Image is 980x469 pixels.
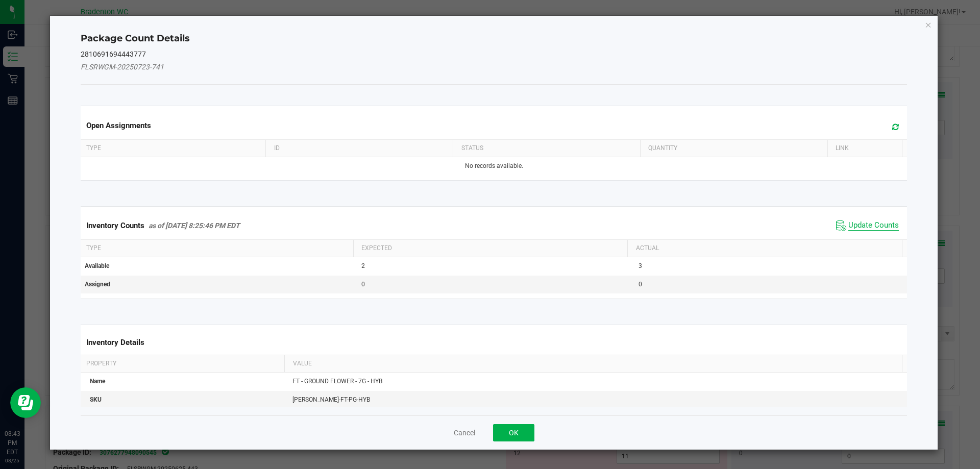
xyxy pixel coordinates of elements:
span: Assigned [85,281,110,288]
span: 2 [361,262,365,269]
button: OK [493,424,534,441]
h5: 2810691694443777 [81,51,908,58]
span: Inventory Counts [86,221,144,230]
span: Status [461,144,483,152]
span: 0 [361,281,365,288]
span: Link [836,144,849,152]
span: FT - GROUND FLOWER - 7G - HYB [292,378,382,385]
span: [PERSON_NAME]-FT-PG-HYB [292,396,370,403]
span: Available [85,262,109,269]
span: Name [90,378,105,385]
td: No records available. [79,157,910,175]
span: SKU [90,396,102,403]
button: Close [925,18,932,31]
span: Inventory Details [86,338,144,347]
span: Quantity [648,144,677,152]
span: Expected [361,244,392,252]
span: Property [86,360,116,367]
span: Type [86,244,101,252]
span: 0 [639,281,642,288]
span: Type [86,144,101,152]
span: ID [274,144,280,152]
button: Cancel [454,428,475,438]
span: as of [DATE] 8:25:46 PM EDT [149,221,240,230]
span: 3 [639,262,642,269]
span: Update Counts [848,220,899,231]
iframe: Resource center [10,387,41,418]
span: Open Assignments [86,121,151,130]
h4: Package Count Details [81,32,908,45]
span: Actual [636,244,659,252]
span: Value [293,360,312,367]
h5: FLSRWGM-20250723-741 [81,63,908,71]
